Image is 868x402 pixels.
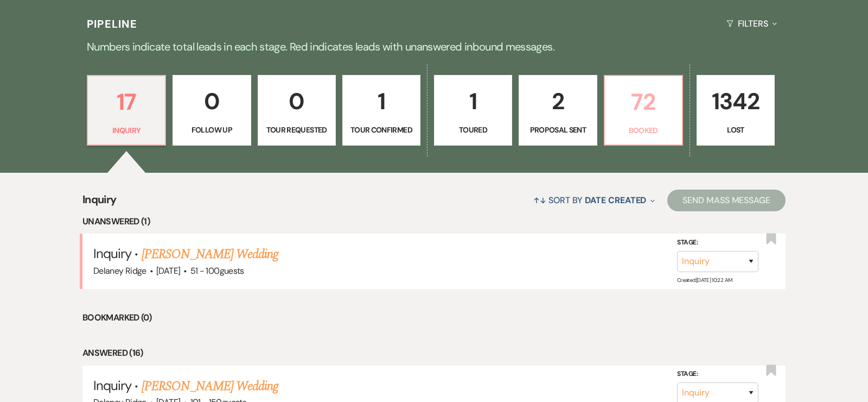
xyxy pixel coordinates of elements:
a: 72Booked [604,75,683,146]
span: Delaney Ridge [93,265,146,277]
p: Numbers indicate total leads in each stage. Red indicates leads with unanswered inbound messages. [43,38,825,55]
p: Tour Confirmed [349,124,413,136]
p: 0 [180,83,244,120]
button: Sort By Date Created [529,186,659,215]
p: Tour Requested [265,124,329,136]
span: Inquiry [82,191,117,215]
button: Send Mass Message [667,190,786,211]
span: ↑↓ [533,194,546,206]
label: Stage: [677,368,758,380]
p: 0 [265,83,329,120]
span: Inquiry [93,377,131,394]
p: 2 [526,83,590,120]
p: 1 [349,83,413,120]
p: 72 [611,84,675,120]
a: [PERSON_NAME] Wedding [142,376,279,396]
a: 1Tour Confirmed [342,75,420,146]
span: Date Created [585,194,646,206]
span: Created: [DATE] 10:22 AM [677,276,732,283]
li: Bookmarked (0) [82,311,786,325]
a: 0Tour Requested [258,75,336,146]
p: Booked [611,124,675,136]
a: 17Inquiry [87,75,166,146]
a: 1Toured [434,75,512,146]
li: Answered (16) [82,346,786,360]
a: 2Proposal Sent [519,75,597,146]
p: Inquiry [94,124,158,136]
p: Lost [704,124,768,136]
span: [DATE] [156,265,180,277]
a: [PERSON_NAME] Wedding [142,244,279,264]
span: 51 - 100 guests [190,265,244,277]
p: Proposal Sent [526,124,590,136]
span: Inquiry [93,245,131,262]
button: Filters [722,9,781,38]
p: Follow Up [180,124,244,136]
a: 0Follow Up [173,75,251,146]
p: Toured [441,124,505,136]
p: 17 [94,84,158,120]
h3: Pipeline [87,16,138,32]
p: 1 [441,83,505,120]
a: 1342Lost [697,75,775,146]
p: 1342 [704,83,768,120]
li: Unanswered (1) [82,215,786,229]
label: Stage: [677,237,758,249]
